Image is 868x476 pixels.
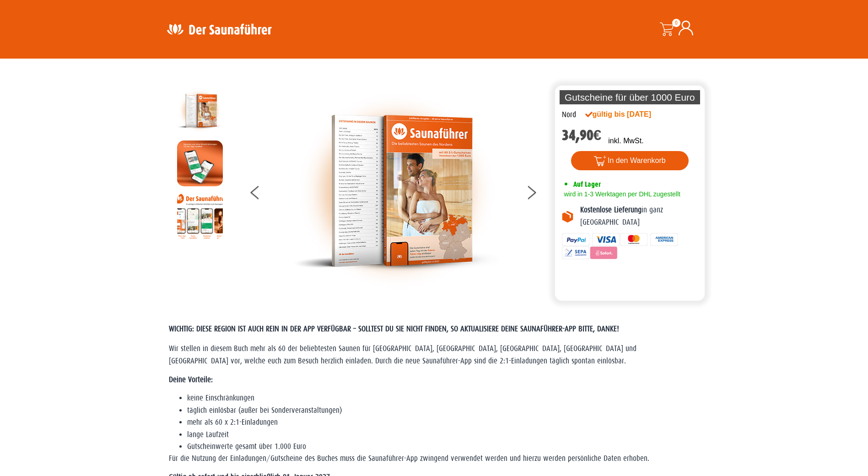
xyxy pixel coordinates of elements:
p: Für die Nutzung der Einladungen/Gutscheine des Buches muss die Saunaführer-App zwingend verwendet... [169,453,700,465]
div: Nord [562,109,576,121]
li: täglich einlösbar (außer bei Sonderveranstaltungen) [187,405,700,416]
img: der-saunafuehrer-2025-nord [293,88,499,294]
bdi: 34,90 [562,127,602,144]
button: In den Warenkorb [571,151,689,170]
span: Auf Lager [573,180,601,189]
span: 0 [672,19,680,27]
span: Wir stellen in diesem Buch mehr als 60 der beliebtesten Saunen für [GEOGRAPHIC_DATA], [GEOGRAPHIC... [169,344,636,365]
p: Gutscheine für über 1000 Euro [560,90,701,104]
li: mehr als 60 x 2:1-Einladungen [187,416,700,428]
li: lange Laufzeit [187,429,700,441]
span: € [593,127,602,144]
span: wird in 1-3 Werktagen per DHL zugestellt [562,190,680,198]
img: MOCKUP-iPhone_regional [177,141,223,186]
p: inkl. MwSt. [608,135,643,146]
b: Kostenlose Lieferung [580,206,642,214]
strong: Deine Vorteile: [169,375,213,384]
img: der-saunafuehrer-2025-nord [177,88,223,134]
div: gültig bis [DATE] [585,109,671,120]
p: in ganz [GEOGRAPHIC_DATA] [580,204,698,228]
img: Anleitung7tn [177,193,223,239]
li: keine Einschränkungen [187,392,700,404]
li: Gutscheinwerte gesamt über 1.000 Euro [187,441,700,453]
span: WICHTIG: DIESE REGION IST AUCH REIN IN DER APP VERFÜGBAR – SOLLTEST DU SIE NICHT FINDEN, SO AKTUA... [169,325,619,333]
